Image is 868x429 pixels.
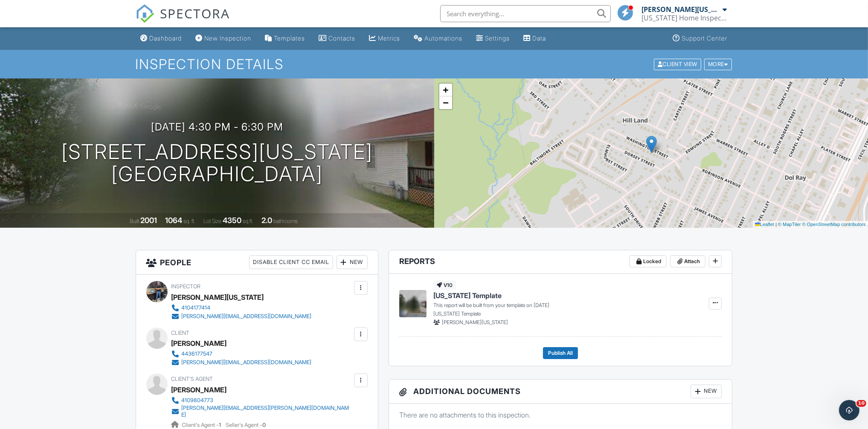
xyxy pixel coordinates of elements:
span: Client [171,330,190,336]
div: Washington Home Inspections [642,14,727,22]
span: sq.ft. [243,218,253,224]
span: bathrooms [273,218,298,224]
a: SPECTORA [136,12,230,29]
div: Metrics [378,35,401,42]
a: Support Center [670,31,731,46]
a: 4104177414 [171,304,312,312]
a: Metrics [366,31,404,46]
span: + [443,84,448,95]
a: Data [520,31,550,46]
div: 4350 [223,216,241,225]
div: New Inspection [205,35,252,42]
div: 4109804773 [182,397,214,404]
span: 10 [856,400,866,407]
div: New [691,385,722,398]
div: 2.0 [261,216,272,225]
div: New [337,255,368,269]
img: The Best Home Inspection Software - Spectora [136,4,154,23]
span: sq. ft. [183,218,195,224]
a: [PERSON_NAME] [171,383,227,396]
span: Built [130,218,139,224]
iframe: Intercom live chat [839,400,859,420]
h1: [STREET_ADDRESS][US_STATE] [GEOGRAPHIC_DATA] [61,141,373,186]
div: 4436177547 [182,351,213,357]
a: Templates [262,31,309,46]
h3: [DATE] 4:30 pm - 6:30 pm [151,121,283,133]
div: Client View [654,58,701,70]
a: [PERSON_NAME][EMAIL_ADDRESS][DOMAIN_NAME] [171,312,312,321]
a: Zoom out [439,96,452,109]
div: Contacts [329,35,356,42]
strong: 0 [263,422,266,428]
a: New Inspection [192,31,255,46]
span: Client's Agent [171,376,213,382]
span: Inspector [171,283,201,290]
strong: 1 [219,422,221,428]
a: Settings [473,31,514,46]
div: Support Center [682,35,728,42]
div: 4104177414 [182,304,211,311]
a: Zoom in [439,84,452,96]
h1: Inspection Details [136,57,733,72]
span: Lot Size [203,218,221,224]
div: 1064 [165,216,182,225]
a: [PERSON_NAME][EMAIL_ADDRESS][DOMAIN_NAME] [171,358,312,367]
img: Marker [646,136,657,153]
div: Data [533,35,546,42]
div: [PERSON_NAME][EMAIL_ADDRESS][PERSON_NAME][DOMAIN_NAME] [182,405,352,418]
a: © OpenStreetMap contributors [802,222,866,227]
a: 4109804773 [171,396,352,405]
input: Search everything... [440,5,611,22]
div: More [704,58,732,70]
a: 4436177547 [171,350,312,358]
h3: People [136,250,378,275]
a: Leaflet [755,222,774,227]
p: There are no attachments to this inspection. [399,410,722,420]
h3: Additional Documents [389,380,732,404]
span: SPECTORA [160,4,230,22]
span: Seller's Agent - [226,422,266,428]
a: Contacts [316,31,359,46]
a: [PERSON_NAME][EMAIL_ADDRESS][PERSON_NAME][DOMAIN_NAME] [171,405,352,418]
div: [PERSON_NAME][US_STATE] [642,5,721,14]
div: Automations [425,35,463,42]
div: [PERSON_NAME] [171,337,227,350]
span: Client's Agent - [182,422,223,428]
div: Templates [274,35,305,42]
a: Automations (Basic) [411,31,466,46]
div: [PERSON_NAME][EMAIL_ADDRESS][DOMAIN_NAME] [182,313,312,320]
a: Dashboard [137,31,186,46]
div: Settings [485,35,510,42]
div: Disable Client CC Email [249,255,333,269]
div: [PERSON_NAME][EMAIL_ADDRESS][DOMAIN_NAME] [182,359,312,366]
a: Client View [653,61,703,67]
span: | [775,222,777,227]
div: Dashboard [150,35,182,42]
div: [PERSON_NAME][US_STATE] [171,291,264,304]
span: − [443,97,448,108]
div: 2001 [140,216,157,225]
a: © MapTiler [778,222,801,227]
